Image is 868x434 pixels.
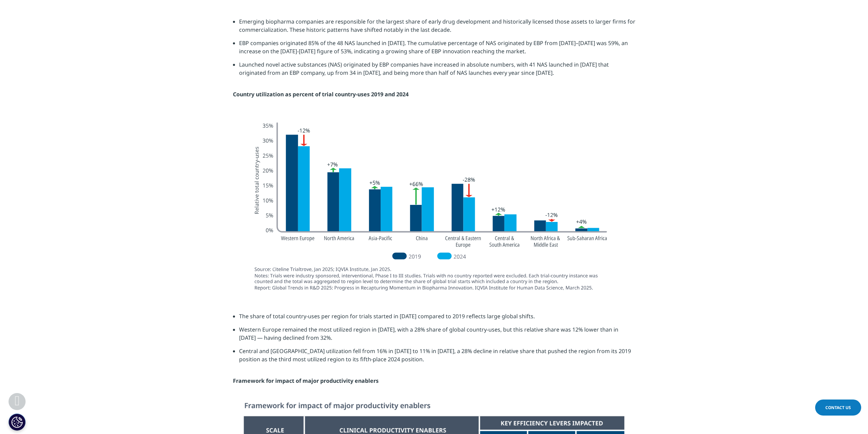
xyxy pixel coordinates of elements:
li: The share of total country-uses per region for trials started in [DATE] compared to 2019 reflects... [239,312,635,325]
strong: Country utilization as percent of trial country-uses 2019 and 2024 [233,90,409,98]
button: Cookies Settings [9,414,26,431]
li: Emerging biopharma companies are responsible for the largest share of early drug development and ... [239,17,635,39]
strong: Framework for impact of major productivity enablers [233,377,379,384]
a: Contact Us [815,400,861,416]
li: Western Europe remained the most utilized region in [DATE], with a 28% share of global country-us... [239,325,635,347]
li: Central and [GEOGRAPHIC_DATA] utilization fell from 16% in [DATE] to 11% in [DATE], a 28% decline... [239,347,635,368]
li: Launched novel active substances (NAS) originated by EBP companies have increased in absolute num... [239,60,635,82]
li: EBP companies originated 85% of the 48 NAS launched in [DATE]. The cumulative percentage of NAS o... [239,39,635,60]
span: Contact Us [825,405,851,410]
